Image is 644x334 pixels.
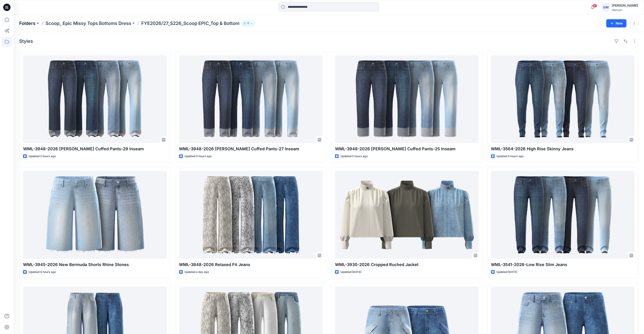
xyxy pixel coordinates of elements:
a: Scoop_ Epic Missy Tops Bottoms Dress [45,20,131,27]
p: WML-3948-2026 [PERSON_NAME] Cuffed Pants-29 Inseam [23,146,167,152]
p: Updated 6 hours ago [29,270,56,275]
button: 11 [241,20,255,27]
a: WML-3848-2026 Relaxed Fit Jeans [179,171,323,259]
button: New [606,19,627,27]
a: WML-3948-2026 Benton Cuffed Pants-29 Inseam [23,55,167,143]
div: Walmart [612,8,638,12]
a: WML-3948-2026 Benton Cuffed Pants-27 Inseam [179,55,323,143]
p: Updated 5 hours ago [497,154,524,159]
a: WML-3930-2026 Cropped Ruched Jacket [335,171,479,259]
p: Updated a day ago [185,270,209,275]
a: Folders [19,20,35,27]
span: 87 [592,4,597,8]
p: Updated 5 hours ago [185,154,212,159]
a: WML-3948-2026 Benton Cuffed Pants-25 Inseam [335,55,479,143]
p: FYE2026/27_S226_Scoop EPIC_Top & Bottom [141,20,240,27]
p: 11 [247,21,249,26]
a: WML-3945-2026 New Bermuda Shorts Rhine Stones [23,171,167,259]
p: Updated 5 hours ago [341,154,368,159]
h4: Styles [19,38,33,44]
p: WML-3948-2026 [PERSON_NAME] Cuffed Pants-27 Inseam [179,146,323,152]
p: WML-3848-2026 Relaxed Fit Jeans [179,261,323,268]
p: WML-3541-2026-Low Rise Slim Jeans [491,261,635,268]
div: GM [602,3,610,11]
a: WML-3541-2026-Low Rise Slim Jeans [491,171,635,259]
a: WML-3564-2026 High Rise Skinny Jeans [491,55,635,143]
p: WML-3564-2026 High Rise Skinny Jeans [491,146,635,152]
p: Updated [DATE] [497,270,517,275]
p: Updated 5 hours ago [29,154,56,159]
p: WML-3948-2026 [PERSON_NAME] Cuffed Pants-25 Inseam [335,146,479,152]
p: Updated [DATE] [341,270,361,275]
p: WML-3930-2026 Cropped Ruched Jacket [335,261,479,268]
div: [PERSON_NAME] [612,3,638,8]
p: WML-3945-2026 New Bermuda Shorts Rhine Stones [23,261,167,268]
